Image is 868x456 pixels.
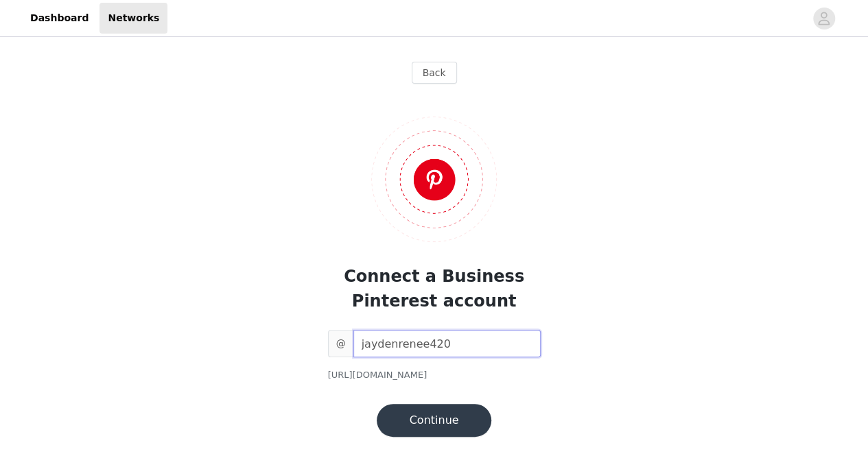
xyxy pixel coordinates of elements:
[344,267,524,311] span: Connect a Business Pinterest account
[377,404,492,437] button: Continue
[328,368,541,382] div: [URL][DOMAIN_NAME]
[328,330,353,357] span: @
[99,3,167,34] a: Networks
[22,3,97,34] a: Dashboard
[412,62,457,84] button: Back
[817,8,830,29] div: avatar
[353,330,541,357] input: Enter your Pinterest @username
[371,117,497,242] img: Logo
